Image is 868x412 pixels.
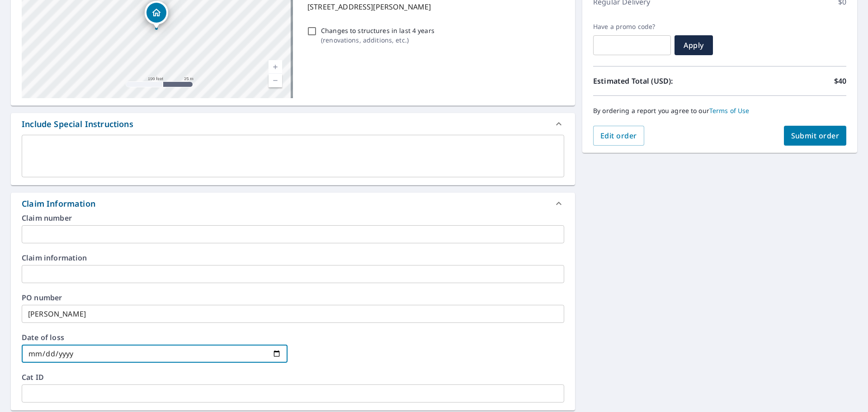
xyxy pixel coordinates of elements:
label: Date of loss [22,334,288,341]
span: Edit order [600,131,637,141]
button: Apply [675,35,713,55]
p: [STREET_ADDRESS][PERSON_NAME] [307,1,561,12]
p: Changes to structures in last 4 years [321,26,434,35]
a: Current Level 18, Zoom In [269,60,282,74]
div: Claim Information [11,193,575,214]
p: $40 [834,76,846,86]
label: Claim information [22,254,564,261]
p: Estimated Total (USD): [593,76,720,86]
p: ( renovations, additions, etc. ) [321,35,434,45]
label: PO number [22,294,564,301]
a: Current Level 18, Zoom Out [269,74,282,87]
p: By ordering a report you agree to our [593,107,846,115]
div: Include Special Instructions [11,113,575,135]
label: Have a promo code? [593,23,671,31]
label: Cat ID [22,374,564,381]
span: Apply [682,40,706,50]
div: Include Special Instructions [22,118,133,130]
label: Claim number [22,214,564,222]
div: Dropped pin, building 1, Residential property, 67 GREENBROOK CRES E BROOKS AB T1R0J7 [145,1,168,29]
span: Submit order [791,131,840,141]
a: Terms of Use [709,106,750,115]
button: Edit order [593,126,644,146]
button: Submit order [784,126,847,146]
div: Claim Information [22,198,95,210]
